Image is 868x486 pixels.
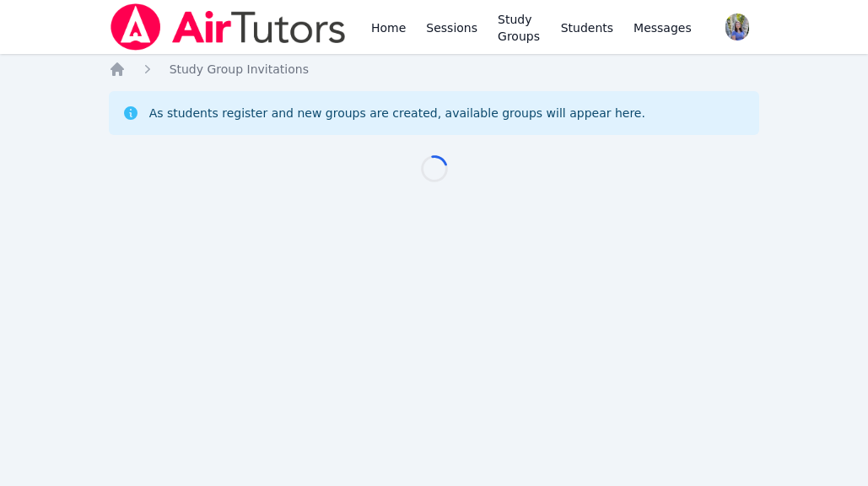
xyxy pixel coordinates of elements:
nav: Breadcrumb [109,61,760,78]
span: Messages [633,19,692,36]
a: Study Group Invitations [170,61,309,78]
div: As students register and new groups are created, available groups will appear here. [149,105,645,121]
img: Air Tutors [109,3,348,51]
span: Study Group Invitations [170,62,309,76]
